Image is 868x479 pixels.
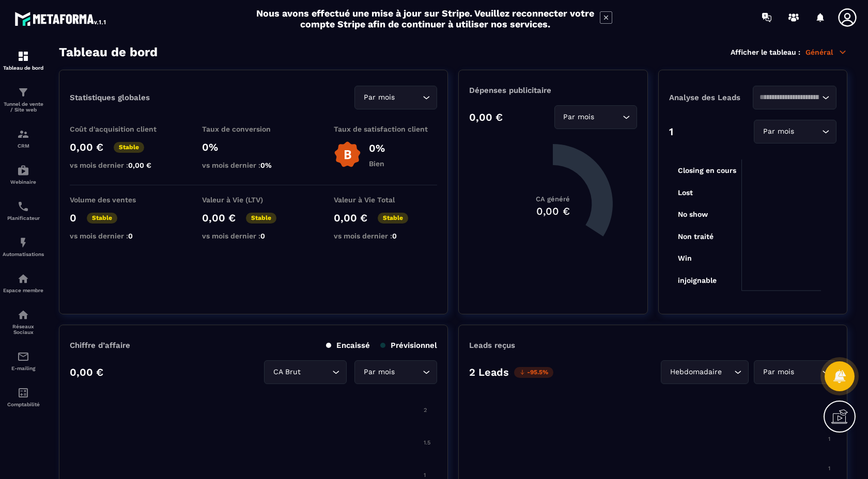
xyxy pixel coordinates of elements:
p: Stable [87,213,117,223]
span: Hebdomadaire [668,366,724,378]
p: CRM [3,143,44,149]
p: -95.5% [514,367,553,378]
tspan: Lost [678,188,693,197]
p: 0,00 € [202,212,236,224]
img: automations [17,236,29,249]
p: Stable [246,213,276,223]
input: Search for option [796,366,819,378]
tspan: 1 [828,465,830,472]
img: accountant [17,387,29,399]
span: Par mois [761,366,796,378]
p: Taux de satisfaction client [334,125,437,133]
p: Coût d'acquisition client [70,125,173,133]
input: Search for option [760,92,819,103]
p: Taux de conversion [202,125,305,133]
p: Planificateur [3,215,44,221]
img: formation [17,128,29,140]
p: vs mois dernier : [202,161,305,169]
a: automationsautomationsAutomatisations [3,229,44,265]
p: vs mois dernier : [202,232,305,240]
p: 0,00 € [469,111,503,123]
span: 0 [260,232,265,240]
img: scheduler [17,200,29,213]
div: Search for option [264,360,347,384]
p: vs mois dernier : [70,161,173,169]
span: Par mois [561,111,597,123]
span: CA Brut [271,366,303,378]
p: Stable [114,142,144,153]
input: Search for option [724,366,732,378]
div: Search for option [754,120,836,143]
p: Comptabilité [3,402,44,407]
p: Dépenses publicitaire [469,86,637,95]
p: Valeur à Vie (LTV) [202,196,305,204]
div: Search for option [753,86,836,109]
p: E-mailing [3,365,44,371]
img: logo [14,9,107,28]
a: accountantaccountantComptabilité [3,379,44,415]
tspan: No show [678,210,708,218]
img: email [17,350,29,363]
a: formationformationCRM [3,120,44,156]
a: formationformationTableau de bord [3,42,44,78]
span: Par mois [761,126,796,137]
tspan: Non traité [678,232,714,241]
div: Search for option [754,360,836,384]
p: Valeur à Vie Total [334,196,437,204]
p: Encaissé [326,341,370,350]
p: Général [805,47,847,57]
span: Par mois [361,92,397,103]
p: Statistiques globales [70,93,150,102]
p: Afficher le tableau : [731,48,800,56]
input: Search for option [597,111,620,123]
a: schedulerschedulerPlanificateur [3,193,44,229]
span: Par mois [361,366,397,378]
a: social-networksocial-networkRéseaux Sociaux [3,301,44,343]
a: automationsautomationsEspace membre [3,265,44,301]
img: b-badge-o.b3b20ee6.svg [334,141,361,168]
div: Search for option [354,86,437,109]
p: Stable [378,213,408,223]
p: Analyse des Leads [669,93,753,102]
p: 0% [202,141,305,153]
img: formation [17,50,29,62]
p: vs mois dernier : [334,232,437,240]
tspan: 1 [828,436,830,442]
a: automationsautomationsWebinaire [3,156,44,193]
tspan: Win [678,254,692,262]
input: Search for option [397,366,420,378]
img: automations [17,273,29,285]
h2: Nous avons effectué une mise à jour sur Stripe. Veuillez reconnecter votre compte Stripe afin de ... [256,8,595,29]
tspan: 1 [424,472,426,478]
span: 0 [392,232,397,240]
input: Search for option [796,126,819,137]
p: Espace membre [3,288,44,293]
p: 2 Leads [469,366,509,378]
span: 0,00 € [128,161,151,169]
tspan: Closing en cours [678,166,736,175]
tspan: injoignable [678,276,717,285]
input: Search for option [303,366,330,378]
p: Tableau de bord [3,65,44,71]
span: 0 [128,232,133,240]
p: Tunnel de vente / Site web [3,101,44,113]
input: Search for option [397,92,420,103]
a: formationformationTunnel de vente / Site web [3,78,44,120]
div: Search for option [661,360,749,384]
p: Automatisations [3,251,44,257]
h3: Tableau de bord [59,45,158,59]
div: Search for option [354,360,437,384]
p: Prévisionnel [380,341,437,350]
img: formation [17,86,29,99]
div: Search for option [554,105,637,129]
span: 0% [260,161,272,169]
p: 0 [70,212,76,224]
img: automations [17,164,29,177]
tspan: 2 [424,407,427,413]
img: social-network [17,309,29,321]
p: Chiffre d’affaire [70,341,130,350]
a: emailemailE-mailing [3,343,44,379]
p: Webinaire [3,179,44,185]
p: 0,00 € [70,366,103,378]
p: 0,00 € [70,141,103,153]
